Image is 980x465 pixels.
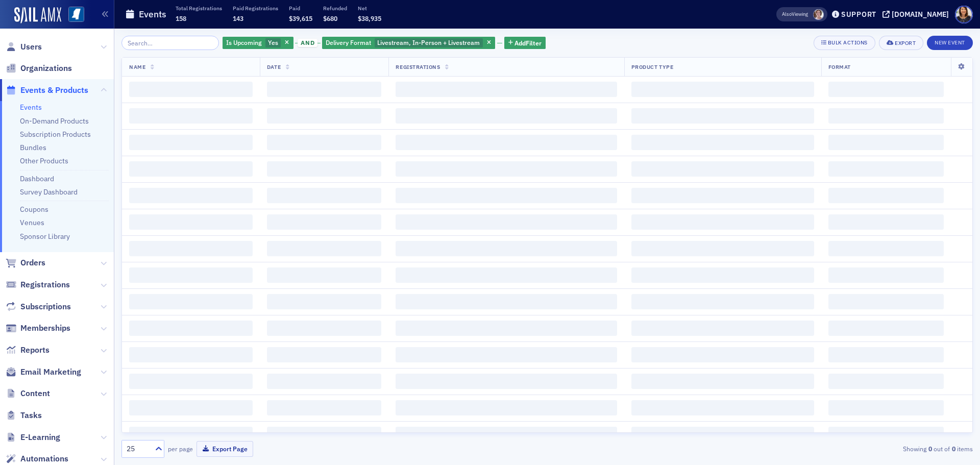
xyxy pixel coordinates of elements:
span: $38,935 [358,14,381,22]
span: ‌ [396,82,617,97]
span: ‌ [396,267,617,283]
span: Memberships [20,323,70,334]
button: Bulk Actions [814,36,875,50]
span: ‌ [828,427,944,442]
span: ‌ [396,161,617,177]
div: Livestream, In-Person + Livestream [322,37,495,50]
a: New Event [927,37,973,46]
a: Users [6,41,42,53]
span: ‌ [267,82,381,97]
span: ‌ [267,427,381,442]
span: ‌ [828,188,944,203]
a: Survey Dashboard [20,187,78,197]
span: ‌ [129,108,253,124]
p: Net [358,5,381,12]
span: ‌ [129,267,253,283]
a: Email Marketing [6,366,81,378]
a: Coupons [20,205,48,214]
span: Livestream, In-Person + Livestream [377,38,480,46]
span: $39,615 [289,14,312,22]
span: ‌ [631,400,814,415]
span: ‌ [631,161,814,177]
span: ‌ [129,161,253,177]
a: Venues [20,218,44,227]
span: ‌ [631,321,814,336]
a: Dashboard [20,174,54,183]
span: Lydia Carlisle [813,9,824,20]
span: ‌ [396,347,617,362]
span: ‌ [828,267,944,283]
span: Email Marketing [20,366,81,378]
span: ‌ [267,374,381,389]
span: ‌ [631,82,814,97]
span: ‌ [828,241,944,256]
span: ‌ [129,321,253,336]
button: [DOMAIN_NAME] [883,11,952,18]
div: Export [895,40,916,46]
p: Refunded [323,5,347,12]
span: ‌ [631,108,814,124]
span: ‌ [396,135,617,150]
span: ‌ [828,214,944,230]
span: ‌ [396,400,617,415]
span: Automations [20,453,68,464]
span: Subscriptions [20,301,71,312]
span: and [298,39,317,47]
a: E-Learning [6,432,60,443]
a: Orders [6,257,45,268]
span: ‌ [396,321,617,336]
span: ‌ [396,427,617,442]
span: Users [20,41,42,53]
input: Search… [121,36,219,50]
a: Events [20,103,42,112]
span: ‌ [828,374,944,389]
div: Support [841,10,876,19]
span: ‌ [828,347,944,362]
span: ‌ [267,214,381,230]
span: ‌ [267,188,381,203]
div: 25 [127,444,149,454]
span: ‌ [129,188,253,203]
span: ‌ [396,241,617,256]
label: per page [168,444,193,453]
span: Product Type [631,63,673,70]
span: Content [20,388,50,399]
strong: 0 [950,444,957,453]
button: New Event [927,36,973,50]
span: ‌ [631,214,814,230]
span: ‌ [631,267,814,283]
button: and [295,39,321,47]
span: Profile [955,6,973,23]
span: ‌ [828,82,944,97]
span: Name [129,63,145,70]
span: ‌ [267,135,381,150]
span: ‌ [267,294,381,309]
span: Reports [20,345,50,356]
span: ‌ [267,400,381,415]
span: ‌ [396,108,617,124]
a: View Homepage [61,7,84,24]
span: Is Upcoming [226,38,262,46]
div: [DOMAIN_NAME] [892,10,949,19]
span: ‌ [129,347,253,362]
span: ‌ [396,188,617,203]
strong: 0 [926,444,934,453]
span: ‌ [396,214,617,230]
span: E-Learning [20,432,60,443]
span: ‌ [396,374,617,389]
span: ‌ [828,135,944,150]
a: Bundles [20,143,46,152]
div: Also [782,11,792,17]
span: ‌ [267,108,381,124]
a: Tasks [6,410,42,421]
button: AddFilter [504,37,546,50]
p: Paid Registrations [233,5,278,12]
span: ‌ [631,188,814,203]
a: Memberships [6,323,70,334]
span: Viewing [782,11,808,18]
button: Export [879,36,923,50]
a: Other Products [20,156,68,165]
span: ‌ [129,135,253,150]
a: Sponsor Library [20,232,70,241]
div: Showing out of items [696,444,973,453]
